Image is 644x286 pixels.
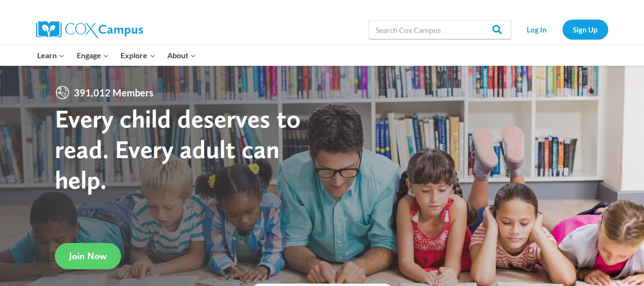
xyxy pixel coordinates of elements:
span: Join Now [69,250,107,262]
span: Engage [77,49,109,62]
strong: Every child deserves to read. Every adult can help. [55,103,301,194]
a: Sign Up [562,20,608,39]
a: Join Now [55,243,121,269]
nav: Primary Navigation [31,45,202,65]
a: Log In [516,20,558,39]
input: Search Cox Campus [368,20,511,39]
span: Learn [37,49,64,62]
span: Explore [121,49,155,62]
span: 391,012 Members [70,85,157,100]
span: About [167,49,196,62]
img: Cox Campus [36,21,143,38]
nav: Secondary Navigation [516,20,608,39]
